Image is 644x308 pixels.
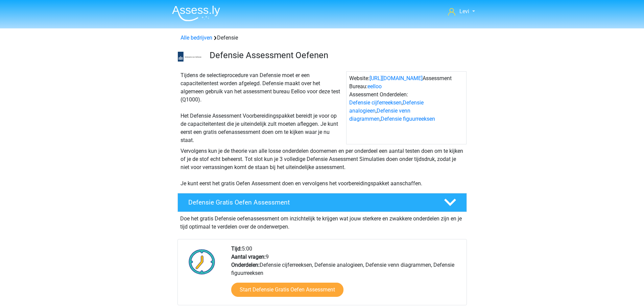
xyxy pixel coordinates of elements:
a: Alle bedrijven [181,34,212,41]
span: Levi [459,8,469,15]
a: Defensie analogieen [349,99,424,114]
a: Defensie venn diagrammen [349,108,410,122]
a: eelloo [367,83,382,90]
b: Aantal vragen: [231,254,266,260]
a: Defensie figuurreeksen [381,116,435,122]
a: [URL][DOMAIN_NAME] [369,75,423,81]
b: Onderdelen: [231,262,260,268]
div: 5:00 9 Defensie cijferreeksen, Defensie analogieen, Defensie venn diagrammen, Defensie figuurreeksen [226,245,466,305]
h4: Defensie Gratis Oefen Assessment [188,198,433,206]
div: Tijdens de selectieprocedure van Defensie moet er een capaciteitentest worden afgelegd. Defensie ... [178,71,346,144]
h3: Defensie Assessment Oefenen [210,50,461,61]
img: Klok [185,245,219,279]
div: Defensie [178,34,467,42]
a: Defensie cijferreeksen [349,99,402,106]
b: Tijd: [231,245,242,252]
div: Vervolgens kun je de theorie van alle losse onderdelen doornemen en per onderdeel een aantal test... [178,147,467,188]
a: Levi [445,7,477,16]
img: Assessly [172,5,220,21]
div: Doe het gratis Defensie oefenassessment om inzichtelijk te krijgen wat jouw sterkere en zwakkere ... [177,212,467,231]
div: Website: Assessment Bureau: Assessment Onderdelen: , , , [346,71,467,144]
a: Defensie Gratis Oefen Assessment [175,193,470,212]
a: Start Defensie Gratis Oefen Assessment [231,283,343,297]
